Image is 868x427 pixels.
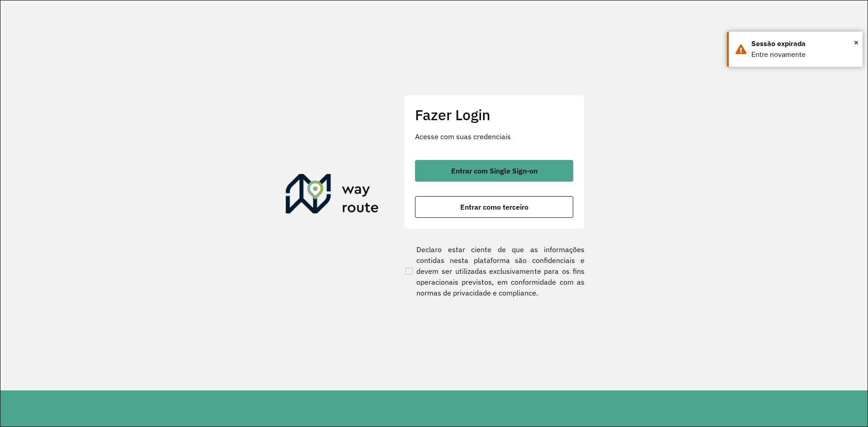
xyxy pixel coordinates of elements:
[854,36,859,49] span: ×
[854,36,859,49] button: Close
[451,167,538,174] span: Entrar com Single Sign-on
[415,160,573,182] button: button
[415,106,573,123] h2: Fazer Login
[460,203,528,211] span: Entrar como terceiro
[751,49,856,60] div: Entre novamente
[415,131,573,142] p: Acesse com suas credenciais
[404,244,585,298] label: Declaro estar ciente de que as informações contidas nesta plataforma são confidenciais e devem se...
[286,174,379,217] img: Roteirizador AmbevTech
[751,38,856,49] div: Sessão expirada
[415,196,573,218] button: button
